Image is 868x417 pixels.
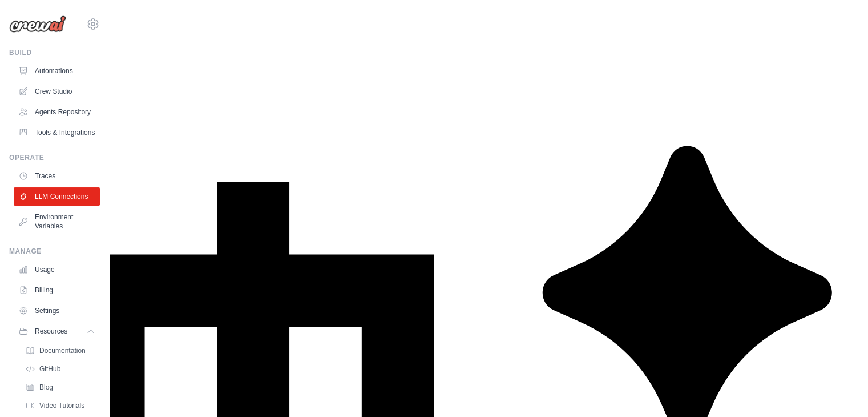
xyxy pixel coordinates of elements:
a: Settings [14,302,100,320]
a: Usage [14,260,100,279]
a: Tools & Integrations [14,123,100,142]
a: Crew Studio [14,82,100,101]
span: Documentation [39,346,86,355]
a: GitHub [21,361,100,377]
span: GitHub [39,364,60,374]
a: LLM Connections [14,187,100,206]
a: Documentation [21,343,100,359]
div: Build [9,48,100,57]
a: Automations [14,62,100,80]
img: Logo [9,15,66,33]
span: Blog [39,383,53,392]
button: Resources [14,322,100,340]
a: Billing [14,281,100,299]
div: Manage [9,247,100,256]
a: Agents Repository [14,103,100,121]
div: Operate [9,153,100,162]
a: Video Tutorials [21,398,100,414]
span: Resources [35,327,67,336]
a: Blog [21,379,100,395]
span: Video Tutorials [39,401,84,410]
a: Traces [14,167,100,185]
a: Environment Variables [14,208,100,235]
